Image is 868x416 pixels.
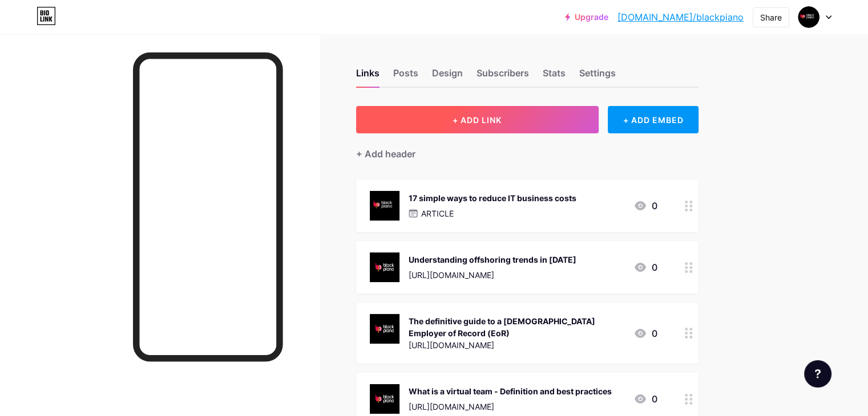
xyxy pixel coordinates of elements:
[477,66,529,87] div: Subscribers
[565,13,608,22] a: Upgrade
[543,66,566,87] div: Stats
[409,254,576,266] div: Understanding offshoring trends in [DATE]
[453,115,502,125] span: + ADD LINK
[409,315,624,339] div: The definitive guide to a [DEMOGRAPHIC_DATA] Employer of Record (EoR)
[633,327,657,340] div: 0
[356,106,599,133] button: + ADD LINK
[798,6,819,28] img: blackpiano
[370,252,399,282] img: Understanding offshoring trends in 2024
[633,199,657,213] div: 0
[370,314,399,344] img: The definitive guide to a UK Employer of Record (EoR)
[409,269,576,281] div: [URL][DOMAIN_NAME]
[633,392,657,406] div: 0
[409,339,624,351] div: [URL][DOMAIN_NAME]
[432,66,463,87] div: Design
[393,66,418,87] div: Posts
[633,260,657,274] div: 0
[356,66,380,87] div: Links
[409,192,576,204] div: 17 simple ways to reduce IT business costs
[579,66,616,87] div: Settings
[608,106,699,133] div: + ADD EMBED
[409,401,612,413] div: [URL][DOMAIN_NAME]
[760,11,782,23] div: Share
[370,191,399,221] img: 17 simple ways to reduce IT business costs
[370,384,399,414] img: What is a virtual team - Definition and best practices
[409,385,612,397] div: What is a virtual team - Definition and best practices
[617,10,744,24] a: [DOMAIN_NAME]/blackpiano
[356,147,415,161] div: + Add header
[421,207,454,219] p: ARTICLE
